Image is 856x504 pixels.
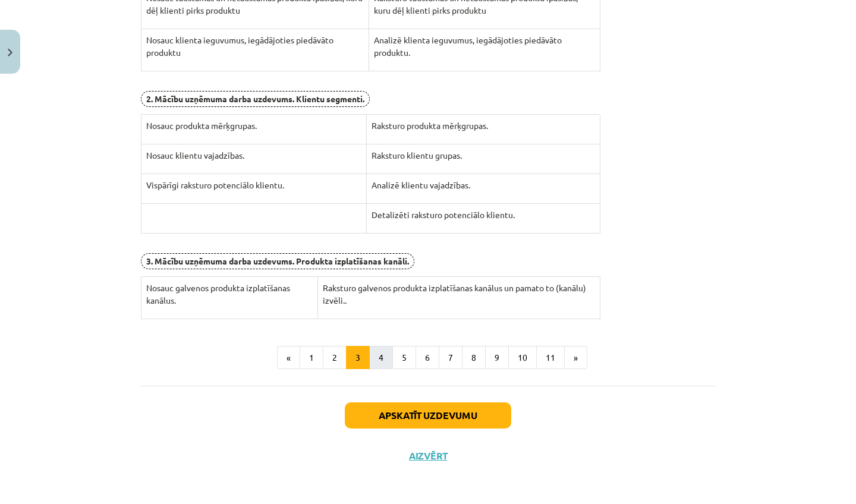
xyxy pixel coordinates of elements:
[146,149,361,162] p: Nosauc klientu vajadzības.
[564,346,587,370] button: »
[485,346,509,370] button: 9
[374,34,595,59] p: Analizē klienta ieguvumus, iegādājoties piedāvāto produktu.
[345,402,511,429] button: Apskatīt uzdevumu
[372,179,595,191] p: Analizē klientu vajadzības.
[372,209,595,221] p: Detalizēti raksturo potenciālo klientu.
[323,346,347,370] button: 2
[405,450,451,462] button: Aizvērt
[141,346,715,370] nav: Page navigation example
[146,179,361,191] p: Vispārīgi raksturo potenciālo klientu.
[372,119,595,132] p: Raksturo produkta mērķgrupas.
[536,346,565,370] button: 11
[146,34,364,59] p: Nosauc klienta ieguvumus, iegādājoties piedāvāto produktu
[439,346,462,370] button: 7
[300,346,323,370] button: 1
[416,346,439,370] button: 6
[369,346,393,370] button: 4
[462,346,486,370] button: 8
[146,119,361,132] p: Nosauc produkta mērķgrupas.
[8,49,12,56] img: icon-close-lesson-0947bae3869378f0d4975bcd49f059093ad1ed9edebbc8119c70593378902aed.svg
[146,282,313,307] p: Nosauc galvenos produkta izplatīšanas kanālus.
[323,282,595,307] p: Raksturo galvenos produkta izplatīšanas kanālus un pamato to (kanālu) izvēli..
[372,149,595,162] p: Raksturo klientu grupas.
[392,346,416,370] button: 5
[146,93,364,104] b: 2. Mācību uzņēmuma darba uzdevums. Klientu segmenti.
[346,346,370,370] button: 3
[277,346,300,370] button: «
[508,346,537,370] button: 10
[146,256,409,266] b: 3. Mācību uzņēmuma darba uzdevums. Produkta izplatīšanas kanāli.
